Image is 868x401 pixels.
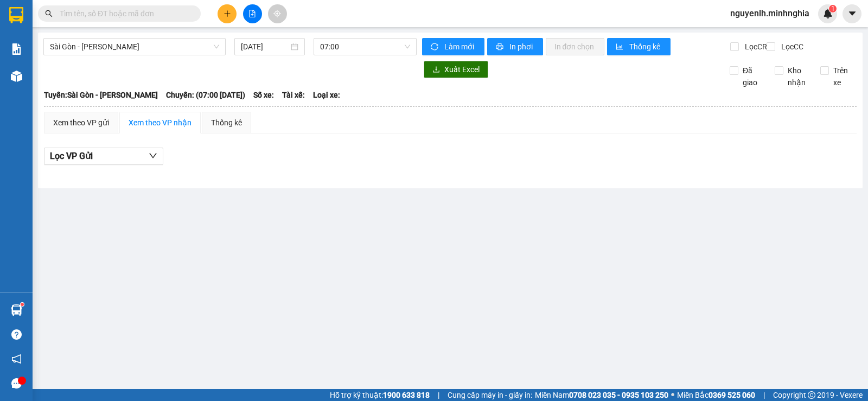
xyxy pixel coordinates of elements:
[282,89,305,101] span: Tài xế:
[44,91,158,99] b: Tuyến: Sài Gòn - [PERSON_NAME]
[616,43,625,52] span: bar-chart
[224,10,231,17] span: plus
[424,61,488,78] button: downloadXuất Excel
[783,65,812,88] span: Kho nhận
[438,389,439,401] span: |
[569,391,668,399] strong: 0708 023 035 - 0935 103 250
[268,4,287,23] button: aim
[211,117,242,129] div: Thống kê
[843,4,861,23] button: caret-down
[21,303,24,306] sup: 1
[9,7,23,23] img: logo-vxr
[330,389,430,401] span: Hỗ trợ kỹ thuật:
[60,8,188,20] input: Tìm tên, số ĐT hoặc mã đơn
[243,4,262,23] button: file-add
[129,117,192,129] div: Xem theo VP nhận
[166,89,245,101] span: Chuyến: (07:00 [DATE])
[777,41,805,53] span: Lọc CC
[823,9,833,18] img: icon-new-feature
[444,41,476,53] span: Làm mới
[218,4,237,23] button: plus
[629,41,662,53] span: Thống kê
[11,329,22,340] span: question-circle
[496,43,505,52] span: printer
[738,65,767,88] span: Đã giao
[50,149,93,163] span: Lọc VP Gửi
[607,38,671,55] button: bar-chartThống kê
[11,378,22,389] span: message
[11,304,22,316] img: warehouse-icon
[320,39,410,55] span: 07:00
[313,89,340,101] span: Loại xe:
[448,389,532,401] span: Cung cấp máy in - giấy in:
[44,148,163,165] button: Lọc VP Gửi
[509,41,534,53] span: In phơi
[709,391,755,399] strong: 0369 525 060
[149,151,157,160] span: down
[11,43,22,55] img: solution-icon
[50,39,219,55] span: Sài Gòn - Phan Rí
[11,354,22,364] span: notification
[535,389,668,401] span: Miền Nam
[431,43,440,52] span: sync
[383,391,430,399] strong: 1900 633 818
[808,391,815,399] span: copyright
[677,389,755,401] span: Miền Bắc
[248,10,256,17] span: file-add
[253,89,274,101] span: Số xe:
[763,389,765,401] span: |
[831,5,834,12] span: 1
[546,38,605,55] button: In đơn chọn
[53,117,109,129] div: Xem theo VP gửi
[671,393,674,397] span: ⚪️
[241,41,289,53] input: 15/08/2025
[487,38,543,55] button: printerIn phơi
[11,71,22,82] img: warehouse-icon
[847,9,857,18] span: caret-down
[45,10,53,17] span: search
[722,7,818,20] span: nguyenlh.minhnghia
[829,65,857,88] span: Trên xe
[422,38,484,55] button: syncLàm mới
[741,41,769,53] span: Lọc CR
[273,10,281,17] span: aim
[829,5,837,12] sup: 1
